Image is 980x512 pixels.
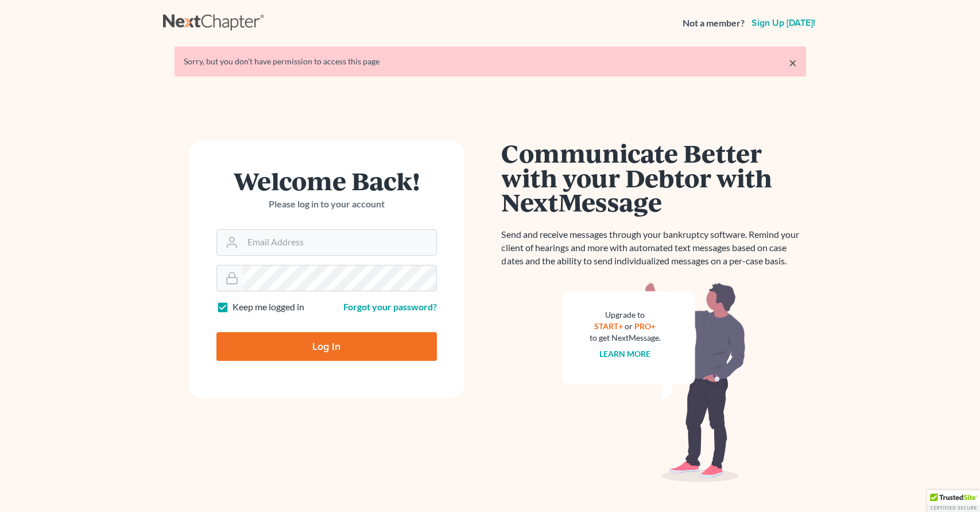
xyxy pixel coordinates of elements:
img: nextmessage_bg-59042aed3d76b12b5cd301f8e5b87938c9018125f34e5fa2b7a6b67550977c72.svg [562,282,746,483]
a: Forgot your password? [343,301,437,312]
h1: Welcome Back! [216,168,437,193]
a: Sign up [DATE]! [749,18,818,28]
a: × [789,56,797,70]
p: Send and receive messages through your bankruptcy software. Remind your client of hearings and mo... [502,228,806,268]
p: Please log in to your account [216,198,437,211]
a: PRO+ [634,321,656,331]
div: TrustedSite Certified [927,490,980,512]
div: Upgrade to [590,309,661,321]
div: to get NextMessage. [590,332,661,344]
label: Keep me logged in [233,301,304,314]
span: or [625,321,633,331]
a: Learn more [599,349,650,359]
input: Log In [216,332,437,361]
input: Email Address [243,230,436,255]
a: START+ [594,321,623,331]
div: Sorry, but you don't have permission to access this page [184,56,797,67]
strong: Not a member? [683,17,745,30]
h1: Communicate Better with your Debtor with NextMessage [502,141,806,214]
